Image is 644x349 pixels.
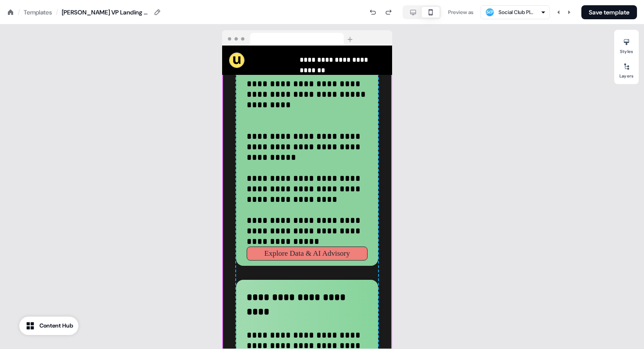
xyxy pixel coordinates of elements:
button: Styles [614,35,639,54]
div: [PERSON_NAME] VP Landing Page [62,8,149,17]
button: Layers [614,60,639,79]
div: / [18,7,20,17]
img: Browser topbar [222,30,357,46]
div: / [56,7,58,17]
a: Templates [24,8,52,17]
button: Social Club Platform [481,5,550,19]
div: Social Club Platform [499,8,534,17]
button: Explore Data & AI Advisory [247,247,368,261]
button: Save template [581,5,637,19]
div: Preview as [448,8,474,17]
